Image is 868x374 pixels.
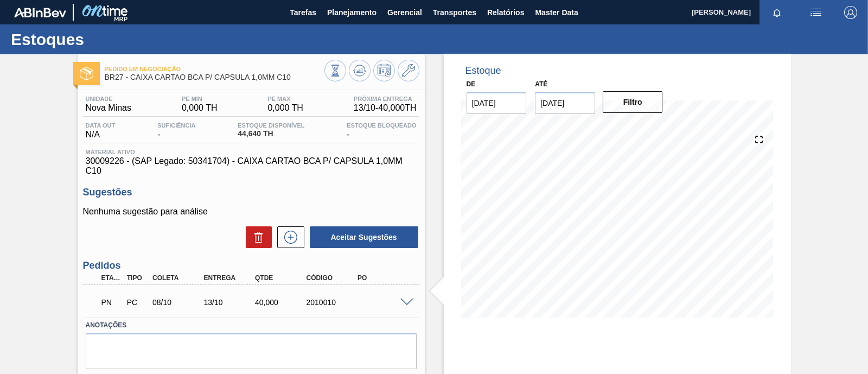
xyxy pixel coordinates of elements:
span: Próxima Entrega [354,96,417,102]
div: 13/10/2025 [201,298,258,307]
div: 40,000 [252,298,309,307]
div: Pedido em Negociação [99,290,125,314]
div: Código [304,274,360,282]
span: Pedido em Negociação [105,66,324,72]
img: userActions [809,6,822,19]
span: BR27 - CAIXA CARTAO BCA P/ CAPSULA 1,0MM C10 [105,73,324,81]
img: Logout [844,6,857,19]
div: Qtde [252,274,309,282]
span: PE MAX [267,96,303,102]
div: Nova sugestão [272,226,304,248]
div: Entrega [201,274,258,282]
span: Estoque Disponível [238,122,304,129]
span: Relatórios [487,6,524,19]
span: Planejamento [327,6,376,19]
span: 44,640 TH [238,130,304,138]
span: Material ativo [86,149,417,155]
button: Programar Estoque [373,60,395,81]
input: dd/mm/yyyy [535,92,595,114]
label: Até [535,80,547,88]
div: Pedido de Compra [124,298,150,307]
div: Coleta [150,274,206,282]
span: Tarefas [290,6,316,19]
h1: Estoques [11,33,203,46]
div: Aceitar Sugestões [304,225,419,249]
p: Nenhuma sugestão para análise [83,207,419,217]
button: Visão Geral dos Estoques [324,60,346,81]
input: dd/mm/yyyy [467,92,527,114]
label: De [467,80,476,88]
span: PE MIN [182,96,218,102]
button: Ir ao Master Data / Geral [398,60,419,81]
h3: Pedidos [83,260,419,271]
span: Nova Minas [86,103,131,113]
h3: Sugestões [83,187,419,198]
div: Excluir Sugestões [240,226,272,248]
span: 13/10 - 40,000 TH [354,103,417,113]
div: - [344,122,419,140]
span: Suficiência [157,122,195,129]
label: Anotações [86,318,417,333]
span: Transportes [433,6,476,19]
div: 2010010 [304,298,360,307]
div: - [155,122,198,140]
button: Notificações [759,5,794,20]
div: Etapa [99,274,125,282]
span: 0,000 TH [267,103,303,113]
div: Tipo [124,274,150,282]
span: Data out [86,122,116,129]
span: Unidade [86,96,131,102]
img: TNhmsLtSVTkK8tSr43FrP2fwEKptu5GPRR3wAAAABJRU5ErkJggg== [14,8,66,17]
span: 30009226 - (SAP Legado: 50341704) - CAIXA CARTAO BCA P/ CAPSULA 1,0MM C10 [86,156,417,176]
div: N/A [83,122,118,140]
span: 0,000 TH [182,103,218,113]
span: Master Data [535,6,578,19]
button: Aceitar Sugestões [310,226,418,248]
button: Filtro [603,91,663,113]
p: PN [101,298,122,307]
div: 08/10/2025 [150,298,206,307]
button: Atualizar Gráfico [349,60,371,81]
img: Ícone [80,67,93,80]
span: Gerencial [387,6,422,19]
div: Estoque [465,65,501,77]
div: PO [355,274,411,282]
span: Estoque Bloqueado [347,122,416,129]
